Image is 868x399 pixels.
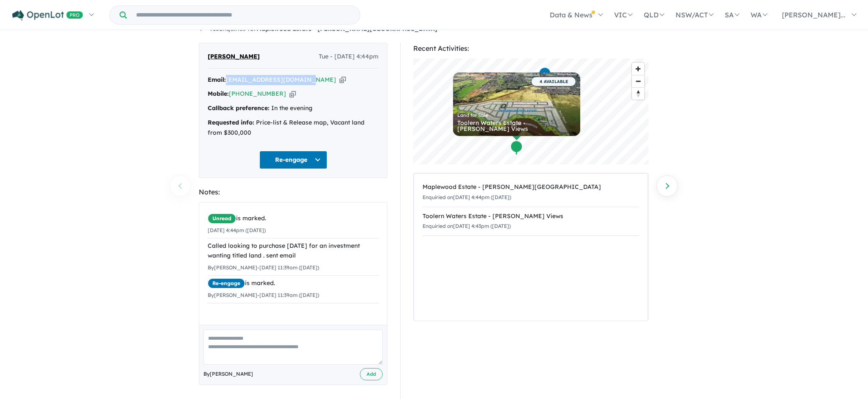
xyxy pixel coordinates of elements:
[319,52,378,62] span: Tue - [DATE] 4:44pm
[423,211,639,222] div: Toolern Waters Estate - [PERSON_NAME] Views
[423,194,511,200] small: Enquiried on [DATE] 4:44pm ([DATE])
[360,368,383,380] button: Add
[208,119,254,126] strong: Requested info:
[539,67,551,83] div: Map marker
[208,264,319,271] small: By [PERSON_NAME] - [DATE] 11:39am ([DATE])
[632,87,644,100] button: Reset bearing to north
[632,75,644,87] span: Zoom out
[782,11,846,19] span: [PERSON_NAME]...
[632,75,644,87] button: Zoom out
[208,278,378,288] div: is marked.
[453,72,580,136] a: 4 AVAILABLE Land for Sale Toolern Waters Estate - [PERSON_NAME] Views
[208,213,236,224] span: Unread
[632,88,644,100] span: Reset bearing to north
[632,63,644,75] button: Zoom in
[457,120,576,132] div: Toolern Waters Estate - [PERSON_NAME] Views
[510,140,523,156] div: Map marker
[208,104,270,112] strong: Callback preference:
[208,241,378,261] div: Called looking to purchase [DATE] for an investment wanting titled land . sent email
[226,76,336,83] a: [EMAIL_ADDRESS][DOMAIN_NAME]
[128,6,358,24] input: Try estate name, suburb, builder or developer
[413,43,648,54] div: Recent Activities:
[203,370,253,378] span: By [PERSON_NAME]
[12,10,83,21] img: Openlot PRO Logo White
[289,89,296,98] button: Copy
[208,52,260,62] span: [PERSON_NAME]
[208,103,378,114] div: In the evening
[413,58,648,164] canvas: Map
[208,292,319,298] small: By [PERSON_NAME] - [DATE] 11:39am ([DATE])
[531,77,576,86] span: 4 AVAILABLE
[208,213,378,224] div: is marked.
[423,207,639,236] a: Toolern Waters Estate - [PERSON_NAME] ViewsEnquiried on[DATE] 4:43pm ([DATE])
[457,113,576,118] div: Land for Sale
[339,75,346,84] button: Copy
[423,182,639,192] div: Maplewood Estate - [PERSON_NAME][GEOGRAPHIC_DATA]
[423,223,511,229] small: Enquiried on [DATE] 4:43pm ([DATE])
[199,186,387,198] div: Notes:
[208,118,378,138] div: Price-list & Release map, Vacant land from $300,000
[208,227,266,233] small: [DATE] 4:44pm ([DATE])
[208,76,226,83] strong: Email:
[259,151,327,169] button: Re-engage
[423,178,639,207] a: Maplewood Estate - [PERSON_NAME][GEOGRAPHIC_DATA]Enquiried on[DATE] 4:44pm ([DATE])
[229,90,286,97] a: [PHONE_NUMBER]
[208,90,229,97] strong: Mobile:
[208,278,245,288] span: Re-engage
